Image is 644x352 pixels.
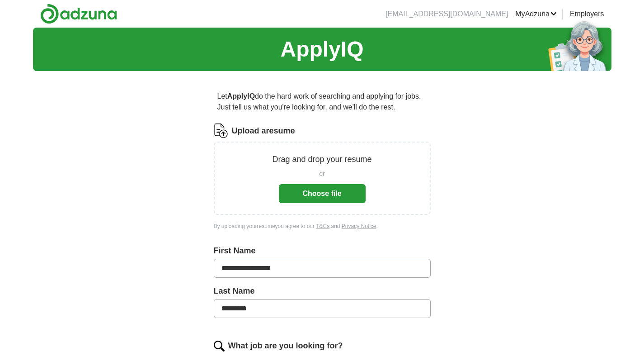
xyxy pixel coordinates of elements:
img: search.png [214,341,225,352]
label: Upload a resume [232,125,295,137]
img: CV Icon [214,124,228,138]
button: Choose file [279,184,366,203]
p: Drag and drop your resume [272,153,371,166]
a: T&Cs [316,223,329,229]
label: First Name [214,245,431,257]
a: Employers [570,9,604,19]
img: Adzuna logo [40,4,117,24]
strong: ApplyIQ [227,92,255,100]
a: MyAdzuna [515,9,557,19]
h1: ApplyIQ [280,33,363,66]
li: [EMAIL_ADDRESS][DOMAIN_NAME] [385,9,508,19]
span: or [319,169,324,179]
div: By uploading your resume you agree to our and . [214,222,431,230]
a: Privacy Notice [342,223,376,229]
p: Let do the hard work of searching and applying for jobs. Just tell us what you're looking for, an... [214,87,431,116]
label: Last Name [214,285,431,297]
label: What job are you looking for? [228,340,343,352]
